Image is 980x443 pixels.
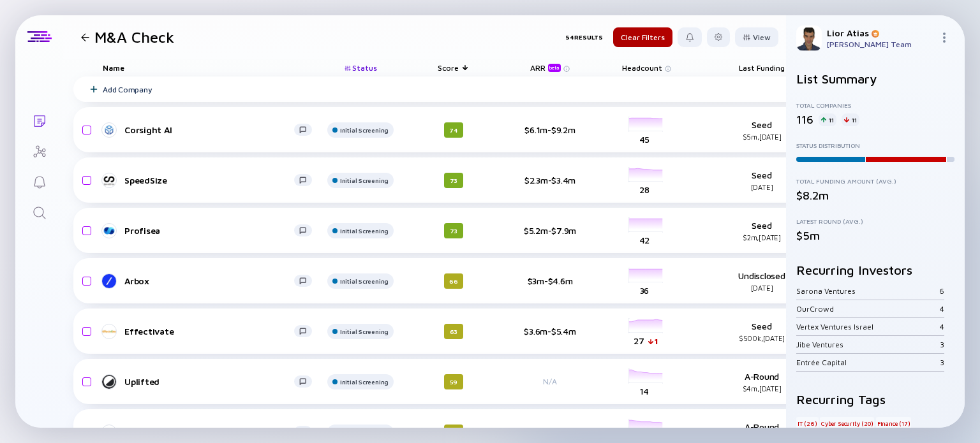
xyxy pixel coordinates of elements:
[340,227,389,235] div: Initial Screening
[720,270,803,292] div: Undisclosed
[940,340,944,349] div: 3
[622,63,662,73] span: Headcount
[796,286,939,296] div: Sarona Ventures
[103,173,322,188] a: SpeedSize
[444,223,463,238] div: 73
[613,27,672,47] button: Clear Filters
[720,119,803,141] div: Seed
[444,122,463,138] div: 74
[15,135,63,166] a: Investor Map
[509,225,591,236] div: $5.2m-$7.9m
[796,263,954,277] h2: Recurring Investors
[739,63,785,73] span: Last Funding
[820,417,874,430] div: Cyber Security (20)
[720,183,803,191] div: [DATE]
[939,286,944,296] div: 6
[939,33,949,43] img: Menu
[720,233,803,242] div: $2m, [DATE]
[352,63,377,73] span: Status
[796,229,954,242] div: $5m
[444,374,463,389] div: 59
[103,273,322,289] a: Arbox
[124,426,294,437] div: Moonee
[796,340,940,349] div: Jibe Ventures
[530,63,563,72] div: ARR
[93,59,322,76] div: Name
[720,133,803,141] div: $5m, [DATE]
[940,304,944,314] div: 4
[940,322,944,331] div: 4
[796,177,954,185] div: Total Funding Amount (Avg.)
[444,173,463,188] div: 73
[720,384,803,393] div: $4m, [DATE]
[842,113,859,126] div: 11
[796,113,813,126] div: 116
[819,113,836,126] div: 11
[796,392,954,407] h2: Recurring Tags
[509,377,591,386] div: N/A
[796,71,954,86] h2: List Summary
[124,326,294,337] div: Effectivate
[796,101,954,109] div: Total Companies
[103,425,322,440] a: Moonee
[796,304,940,314] div: OurCrowd
[509,124,591,135] div: $6.1m-$9.2m
[796,217,954,225] div: Latest Round (Avg.)
[444,425,463,440] div: 58
[94,28,174,46] h1: M&A Check
[103,122,322,138] a: Corsight AI
[340,328,389,335] div: Initial Screening
[15,105,63,135] a: Lists
[103,324,322,339] a: Effectivate
[124,225,294,236] div: Profisea
[340,378,389,386] div: Initial Screening
[720,371,803,393] div: A-Round
[720,170,803,191] div: Seed
[548,64,561,72] div: beta
[796,25,822,51] img: Lior Profile Picture
[509,175,591,185] div: $2.3m-$3.4m
[15,166,63,196] a: Reminders
[444,324,463,339] div: 63
[796,322,940,331] div: Vertex Ventures Israel
[124,175,294,185] div: SpeedSize
[720,284,803,292] div: [DATE]
[735,27,778,47] button: View
[124,376,294,387] div: Uplifted
[720,220,803,242] div: Seed
[509,275,591,286] div: $3m-$4.6m
[940,358,944,367] div: 3
[444,273,463,289] div: 66
[418,59,489,76] div: Score
[876,417,912,430] div: Finance (17)
[340,126,389,134] div: Initial Screening
[720,321,803,342] div: Seed
[720,421,803,443] div: A-Round
[103,85,152,94] div: Add Company
[827,27,934,38] div: Lior Atias
[720,334,803,342] div: $500k, [DATE]
[796,189,954,202] div: $8.2m
[103,223,322,238] a: Profisea
[796,142,954,149] div: Status Distribution
[827,40,934,49] div: [PERSON_NAME] Team
[15,196,63,227] a: Search
[124,124,294,135] div: Corsight AI
[796,417,819,430] div: IT (26)
[509,326,591,337] div: $3.6m-$5.4m
[124,275,294,286] div: Arbox
[103,374,322,389] a: Uplifted
[340,277,389,285] div: Initial Screening
[565,27,603,47] div: 54 Results
[340,177,389,184] div: Initial Screening
[796,358,940,367] div: Entrée Capital
[509,426,591,437] div: $2m-$3m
